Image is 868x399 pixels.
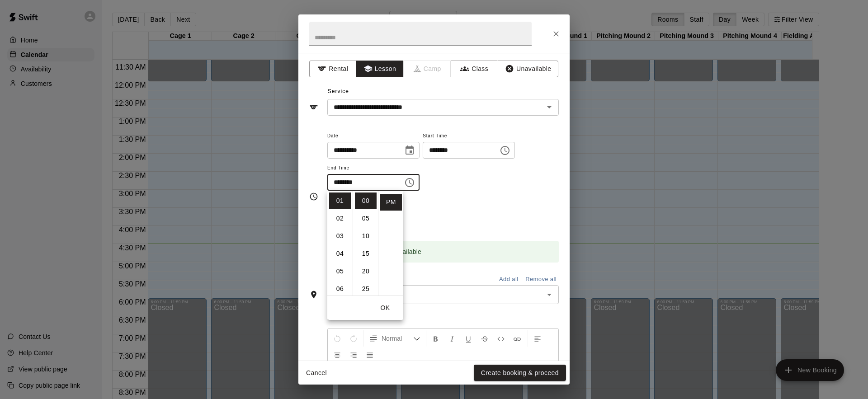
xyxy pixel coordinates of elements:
[330,347,345,363] button: Center Align
[543,101,556,113] button: Open
[309,61,357,77] button: Rental
[548,26,564,42] button: Close
[523,272,559,286] button: Remove all
[309,290,318,299] svg: Rooms
[309,192,318,201] svg: Timing
[451,61,498,77] button: Class
[355,210,377,227] li: 5 minutes
[530,330,545,347] button: Left Align
[382,334,413,343] span: Normal
[355,192,377,209] li: 0 minutes
[428,330,443,347] button: Format Bold
[328,88,349,94] span: Service
[401,174,419,192] button: Choose time, selected time is 1:00 PM
[329,245,351,262] li: 4 hours
[328,311,559,326] span: Notes
[461,330,476,347] button: Format Underline
[356,61,404,77] button: Lesson
[329,210,351,227] li: 2 hours
[327,191,353,296] ul: Select hours
[346,330,361,347] button: Redo
[329,263,351,280] li: 5 hours
[477,330,492,347] button: Format Strikethrough
[353,191,378,296] ul: Select minutes
[474,365,566,381] button: Create booking & proceed
[401,141,419,160] button: Choose date, selected date is Aug 17, 2025
[378,191,403,296] ul: Select meridiem
[327,130,420,142] span: Date
[355,245,377,262] li: 15 minutes
[493,330,509,347] button: Insert Code
[496,141,514,160] button: Choose time, selected time is 12:00 PM
[355,228,377,244] li: 10 minutes
[423,130,515,142] span: Start Time
[355,281,377,297] li: 25 minutes
[404,61,451,77] span: Camps can only be created in the Services page
[498,61,558,77] button: Unavailable
[509,330,525,347] button: Insert Link
[444,330,460,347] button: Format Italics
[355,263,377,280] li: 20 minutes
[329,192,351,209] li: 1 hours
[329,281,351,297] li: 6 hours
[362,347,377,363] button: Justify Align
[365,330,424,347] button: Formatting Options
[371,300,400,316] button: OK
[327,162,420,174] span: End Time
[302,365,331,381] button: Cancel
[380,194,402,211] li: PM
[330,330,345,347] button: Undo
[329,228,351,244] li: 3 hours
[494,272,523,286] button: Add all
[346,347,361,363] button: Right Align
[543,288,556,301] button: Open
[309,103,318,112] svg: Service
